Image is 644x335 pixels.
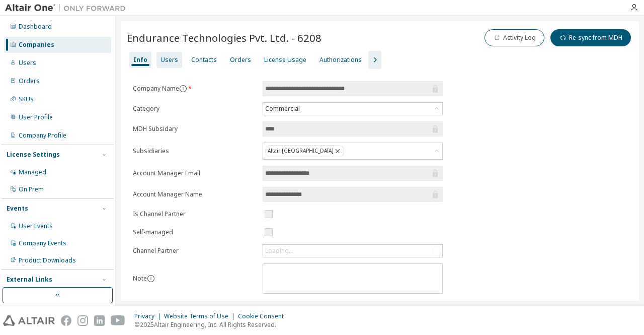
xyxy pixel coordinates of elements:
label: MDH Subsidary [133,125,257,133]
div: Altair [GEOGRAPHIC_DATA] [263,143,442,159]
div: Managed [19,168,46,176]
label: Account Manager Name [133,190,257,198]
div: Orders [19,77,40,85]
div: Commercial [264,103,301,114]
button: information [179,85,187,93]
div: License Settings [7,151,60,159]
div: Dashboard [19,23,52,31]
div: Users [19,59,36,67]
div: Orders [230,56,251,64]
div: Company Profile [19,131,66,140]
div: Info [133,56,147,64]
label: Category [133,105,257,113]
label: Is Channel Partner [133,210,257,218]
div: License Usage [264,56,306,64]
label: Note [133,274,147,283]
button: Re-sync from MDH [550,29,631,46]
div: Loading... [265,247,293,255]
div: Events [7,205,28,213]
div: Privacy [134,312,164,320]
div: Product Downloads [19,256,76,264]
div: Users [160,56,178,64]
div: Altair [GEOGRAPHIC_DATA] [265,145,344,157]
div: Commercial [263,103,442,115]
div: Cookie Consent [238,312,290,320]
button: information [147,275,155,283]
span: Endurance Technologies Pvt. Ltd. - 6208 [127,31,321,45]
img: altair_logo.svg [3,315,55,326]
div: Companies [19,41,54,49]
label: Subsidiaries [133,147,257,155]
div: On Prem [19,185,44,193]
img: linkedin.svg [94,315,105,326]
button: Activity Log [485,29,544,46]
img: facebook.svg [61,315,71,326]
label: Channel Partner [133,247,257,255]
div: Loading... [263,245,442,257]
label: Self-managed [133,228,257,236]
div: Authorizations [319,56,362,64]
img: instagram.svg [77,315,88,326]
div: Contacts [191,56,217,64]
div: SKUs [19,95,34,103]
label: Company Name [133,85,257,93]
img: Altair One [5,3,131,13]
div: User Events [19,222,53,230]
label: Account Manager Email [133,169,257,177]
div: User Profile [19,113,53,121]
p: © 2025 Altair Engineering, Inc. All Rights Reserved. [134,320,290,329]
div: External Links [7,276,52,284]
div: Website Terms of Use [164,312,238,320]
div: Company Events [19,239,66,247]
img: youtube.svg [111,315,125,326]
